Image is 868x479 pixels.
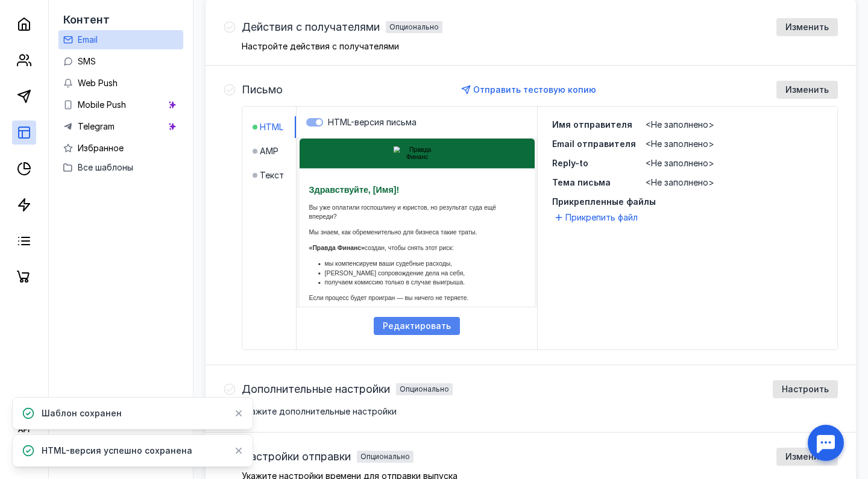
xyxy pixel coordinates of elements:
span: Избранное [78,143,124,153]
span: <Не заполнено> [646,177,714,187]
button: Изменить [776,448,838,466]
span: HTML-версия успешно сохранена [42,445,192,457]
h4: Дополнительные настройкиОпционально [242,383,453,395]
div: Опционально [389,23,439,31]
span: Редактировать [383,321,451,331]
p: Настройте действия с получателями [242,42,838,51]
h4: Настройки отправкиОпционально [242,451,414,463]
iframe: preview [218,139,616,307]
span: Тема письма [552,177,611,187]
button: Прикрепить файл [552,210,643,225]
span: Отправить тестовую копию [473,84,596,95]
span: Настройки отправки [242,451,351,463]
span: Дополнительные настройки [242,383,390,395]
a: Web Push [58,74,183,93]
a: Email [58,30,183,49]
span: Reply-to [552,158,588,168]
h4: Действия с получателямиОпционально [242,21,442,33]
button: Настроить [773,380,838,398]
button: Все шаблоны [63,158,178,177]
span: Email отправителя [552,139,636,149]
span: <Не заполнено> [646,119,714,130]
a: Telegram [58,117,183,136]
button: Отправить тестовую копию [457,81,602,99]
div: Укажите дополнительные настройки [242,405,838,418]
a: Избранное [58,139,183,158]
span: Настроить [782,384,829,395]
span: Web Push [78,78,118,88]
span: SMS [78,56,96,66]
span: Имя отправителя [552,119,632,130]
button: Изменить [776,81,838,99]
span: Шаблон сохранен [42,407,122,419]
span: <Не заполнено> [646,139,714,149]
span: Mobile Push [78,99,126,110]
span: Контент [63,13,110,26]
div: Опционально [360,453,410,460]
h4: Письмо [242,84,283,96]
button: Изменить [776,18,838,36]
span: HTML-версия письма [328,117,417,127]
span: AMP [260,145,278,157]
span: Изменить [785,452,829,462]
span: Изменить [785,85,829,95]
button: Редактировать [374,317,460,335]
span: Email [78,34,98,45]
span: Прикрепить файл [565,211,638,224]
span: Telegram [78,121,115,131]
div: Опционально [400,386,449,393]
span: Текст [260,169,284,181]
span: HTML [260,121,283,133]
span: Изменить [785,22,829,33]
a: SMS [58,52,183,71]
span: Все шаблоны [78,162,133,172]
span: <Не заполнено> [646,158,714,168]
span: Прикрепленные файлы [552,196,823,208]
span: Действия с получателями [242,21,380,33]
a: Mobile Push [58,95,183,114]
